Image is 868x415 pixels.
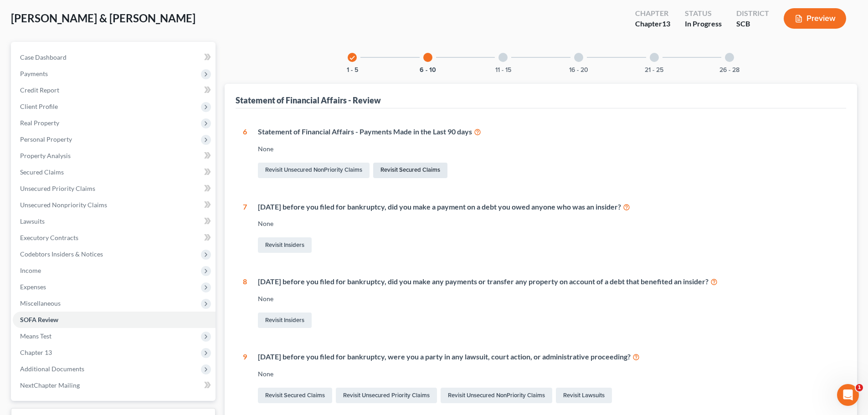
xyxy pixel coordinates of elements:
span: Property Analysis [20,152,71,159]
span: Means Test [20,332,51,340]
span: Client Profile [20,102,58,110]
span: Additional Documents [20,365,84,373]
div: None [258,369,839,379]
div: District [736,8,769,19]
a: Executory Contracts [13,230,216,246]
a: Revisit Lawsuits [556,388,612,403]
div: [DATE] before you filed for bankruptcy, were you a party in any lawsuit, court action, or adminis... [258,352,839,362]
span: Executory Contracts [20,234,78,241]
a: Revisit Secured Claims [373,163,447,178]
span: SOFA Review [20,316,58,323]
a: Revisit Unsecured Priority Claims [336,388,437,403]
span: Payments [20,70,48,77]
div: [DATE] before you filed for bankruptcy, did you make a payment on a debt you owed anyone who was ... [258,202,839,212]
div: 6 [243,127,247,180]
a: Revisit Secured Claims [258,388,332,403]
div: None [258,219,839,228]
span: Chapter 13 [20,348,52,356]
i: check [349,55,355,61]
a: Revisit Unsecured NonPriority Claims [441,388,552,403]
span: 1 [856,384,863,391]
div: 9 [243,352,247,405]
div: None [258,294,839,303]
span: Credit Report [20,86,59,94]
a: Unsecured Nonpriority Claims [13,197,216,213]
button: 11 - 15 [495,67,511,73]
div: Chapter [635,19,670,29]
a: Revisit Insiders [258,237,312,253]
span: Unsecured Nonpriority Claims [20,201,107,209]
span: Income [20,266,41,274]
a: Revisit Insiders [258,313,312,328]
span: Codebtors Insiders & Notices [20,250,103,258]
span: Unsecured Priority Claims [20,184,95,192]
button: 1 - 5 [347,67,358,73]
span: Secured Claims [20,168,64,176]
div: [DATE] before you filed for bankruptcy, did you make any payments or transfer any property on acc... [258,277,839,287]
div: None [258,144,839,154]
span: Miscellaneous [20,299,61,307]
a: Property Analysis [13,148,216,164]
button: Preview [784,8,846,29]
a: Lawsuits [13,213,216,230]
a: Case Dashboard [13,49,216,66]
span: Lawsuits [20,217,45,225]
span: Personal Property [20,135,72,143]
div: Statement of Financial Affairs - Payments Made in the Last 90 days [258,127,839,137]
span: Expenses [20,283,46,291]
div: 8 [243,277,247,330]
button: 26 - 28 [719,67,740,73]
button: 16 - 20 [569,67,588,73]
button: 21 - 25 [645,67,663,73]
div: Status [685,8,722,19]
button: 6 - 10 [420,67,436,73]
div: 7 [243,202,247,255]
span: Real Property [20,119,59,127]
a: Credit Report [13,82,216,98]
span: Case Dashboard [20,53,67,61]
div: In Progress [685,19,722,29]
a: Unsecured Priority Claims [13,180,216,197]
span: NextChapter Mailing [20,381,80,389]
div: Chapter [635,8,670,19]
span: 13 [662,19,670,28]
a: Secured Claims [13,164,216,180]
a: SOFA Review [13,312,216,328]
a: NextChapter Mailing [13,377,216,394]
span: [PERSON_NAME] & [PERSON_NAME] [11,11,195,25]
div: SCB [736,19,769,29]
div: Statement of Financial Affairs - Review [236,95,381,106]
iframe: Intercom live chat [837,384,859,406]
a: Revisit Unsecured NonPriority Claims [258,163,370,178]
